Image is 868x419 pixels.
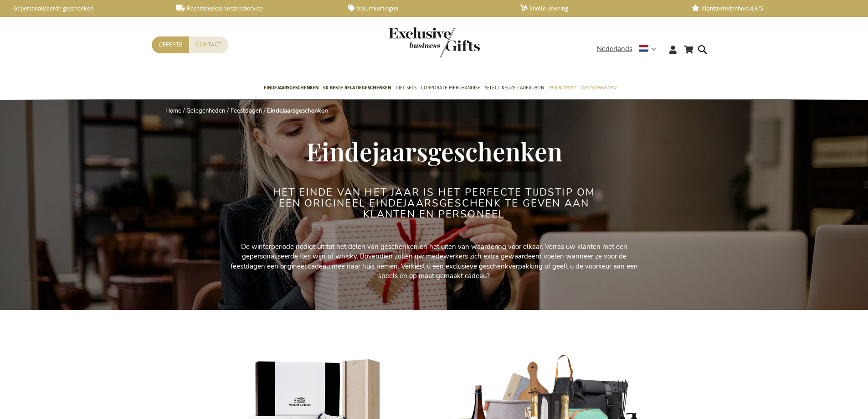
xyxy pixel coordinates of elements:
[549,77,576,100] a: Per Budget
[323,77,391,100] a: 50 beste relatiegeschenken
[421,83,480,93] span: Corporate Merchandise
[176,5,334,12] a: Rechtstreekse verzendservice
[189,36,228,53] a: Contact
[395,77,416,100] a: Gift Sets
[229,242,639,281] p: De winterperiode nodigt uit tot het delen van geschenken en het uiten van waardering voor elkaar....
[549,83,576,93] span: Per Budget
[5,5,162,12] a: Gepersonaliseerde geschenken
[520,5,677,12] a: Snelle levering
[348,5,505,12] a: Volumkortingen
[165,107,181,115] a: Home
[597,44,632,54] span: Nederlands
[264,77,318,100] a: Eindejaarsgeschenken
[263,187,605,220] h2: Het einde van het jaar is het perfecte tijdstip om een origineel eindejaarsgeschenk te geven aan ...
[152,36,189,53] a: Offerte
[485,83,544,93] span: Select Keuze Cadeaubon
[306,134,562,168] span: Eindejaarsgeschenken
[231,107,262,115] a: Feestdagen
[323,83,391,93] span: 50 beste relatiegeschenken
[395,83,416,93] span: Gift Sets
[389,27,434,57] a: store logo
[389,27,480,57] img: Exclusive Business gifts logo
[186,107,225,115] a: Gelegenheden
[485,77,544,100] a: Select Keuze Cadeaubon
[264,83,318,93] span: Eindejaarsgeschenken
[580,77,616,100] a: Gelegenheden
[580,83,616,93] span: Gelegenheden
[692,5,849,12] a: Klanttevredenheid 4,6/5
[267,107,328,115] strong: Eindejaarsgeschenken
[421,77,480,100] a: Corporate Merchandise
